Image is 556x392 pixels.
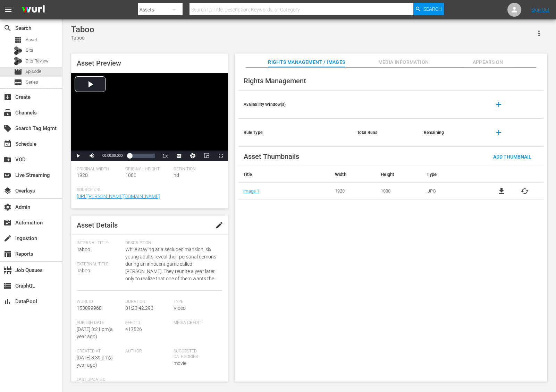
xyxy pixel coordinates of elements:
button: Add Thumbnail [488,150,537,163]
a: Sign Out [531,7,549,12]
span: [DATE] 3:39 pm ( a year ago ) [77,355,113,368]
span: Channels [3,109,12,117]
button: Fullscreen [214,151,228,161]
span: Admin [3,203,12,211]
span: GraphQL [3,282,12,290]
span: hd [174,172,179,178]
span: Search [3,24,12,32]
span: Reports [3,250,12,258]
button: Search [413,3,444,15]
button: Jump To Time [186,151,200,161]
span: Last Updated [77,377,122,383]
span: VOD [3,155,12,164]
span: Asset [26,36,37,43]
span: Media Credit [174,320,219,326]
span: Series [14,78,22,86]
span: Episode [26,68,41,75]
span: Description: [125,240,219,246]
button: Play [71,151,85,161]
span: Original Height [125,167,170,172]
span: Schedule [3,140,12,148]
button: Playback Rate [158,151,172,161]
a: Image 1 [243,188,259,194]
span: Create [3,93,12,101]
span: add [495,100,503,109]
button: Mute [85,151,99,161]
div: Taboo [71,25,94,34]
th: Remaining [418,119,485,147]
span: Asset Details [77,221,118,229]
span: Original Width [77,167,122,172]
span: Search [423,3,442,15]
span: Duration [125,299,170,305]
span: 1920 [77,172,88,178]
span: Wurl Id [77,299,122,305]
span: Internal Title: [77,240,122,246]
a: [URL][PERSON_NAME][DOMAIN_NAME] [77,194,160,199]
span: 417526 [125,326,142,332]
td: 1920 [330,183,376,199]
a: file_download [497,187,506,195]
span: edit [215,221,224,229]
th: Total Runs [352,119,418,147]
button: edit [211,217,228,233]
span: Search Tag Mgmt [3,124,12,133]
span: Live Streaming [3,171,12,179]
span: Bits Review [26,58,49,65]
th: Type [421,166,482,183]
div: Bits Review [14,57,22,65]
span: Asset Thumbnails [244,152,299,161]
th: Title [238,166,330,183]
span: DataPool [3,297,12,306]
span: Feed ID [125,320,170,326]
span: Media Information [378,58,430,67]
th: Rule Type [238,119,352,147]
span: 1080 [125,172,136,178]
span: movie [174,360,186,366]
th: Width [330,166,376,183]
span: Overlays [3,187,12,195]
span: Bits [26,47,33,54]
span: 01:23:42.293 [125,305,153,311]
span: Author [125,349,170,354]
span: Suggested Categories [174,349,219,360]
span: Episode [14,68,22,76]
span: 153099968 [77,305,102,311]
span: Type [174,299,219,305]
span: Series [26,79,38,86]
span: Rights Management [244,77,306,85]
button: cached [521,187,529,195]
span: Asset [14,36,22,44]
button: add [490,124,507,141]
span: Video [174,305,186,311]
span: Automation [3,219,12,227]
div: Video Player [71,73,228,161]
button: Picture-in-Picture [200,151,214,161]
span: Publish Date [77,320,122,326]
span: Taboo [77,268,90,273]
th: Height [376,166,421,183]
span: Ingestion [3,234,12,242]
th: Availability Window(s) [238,91,352,119]
td: .JPG [421,183,482,199]
span: add [495,128,503,137]
span: menu [4,6,12,14]
span: Appears On [462,58,514,67]
span: Job Queues [3,266,12,274]
span: Taboo [77,247,90,252]
span: Definition [174,167,219,172]
div: Bits [14,46,22,55]
span: Asset Preview [77,59,121,67]
span: [DATE] 3:21 pm ( a year ago ) [77,326,113,339]
td: 1080 [376,183,421,199]
button: Captions [172,151,186,161]
div: Taboo [71,34,94,42]
div: Progress Bar [129,154,154,158]
img: ans4CAIJ8jUAAAAAAAAAAAAAAAAAAAAAAAAgQb4GAAAAAAAAAAAAAAAAAAAAAAAAJMjXAAAAAAAAAAAAAAAAAAAAAAAAgAT5G... [17,2,50,18]
span: 00:00:00.000 [102,154,123,157]
span: External Title: [77,262,122,267]
button: add [490,96,507,113]
span: Created At [77,349,122,354]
